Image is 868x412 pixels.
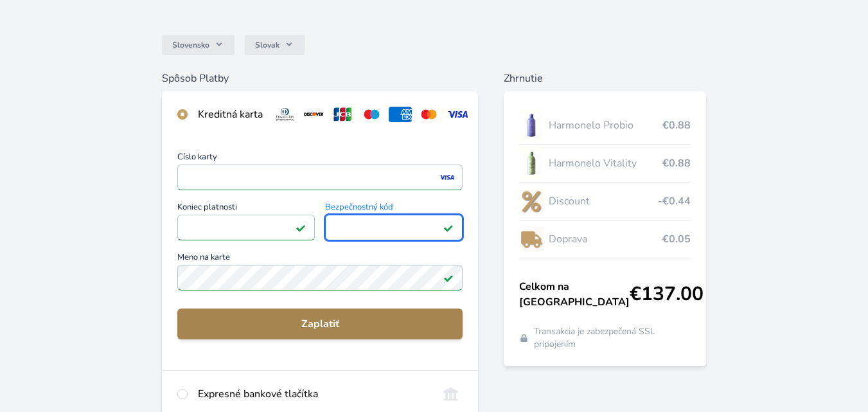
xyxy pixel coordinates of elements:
[302,107,326,122] img: discover.svg
[183,219,309,237] iframe: Iframe pre deň vypršania platnosti
[549,193,658,209] span: Discount
[177,153,463,165] span: Číslo karty
[519,109,544,141] img: CLEAN_PROBIO_se_stinem_x-lo.jpg
[519,185,544,217] img: discount-lo.png
[662,231,691,247] span: €0.05
[519,147,544,179] img: CLEAN_VITALITY_se_stinem_x-lo.jpg
[443,222,454,233] img: Pole je platné
[504,71,706,86] h6: Zhrnutie
[662,156,691,171] span: €0.88
[662,118,691,133] span: €0.88
[183,168,457,186] iframe: Iframe pre číslo karty
[331,219,457,237] iframe: Iframe pre bezpečnostný kód
[162,71,478,86] h6: Spôsob Platby
[389,107,412,122] img: amex.svg
[162,35,235,55] button: Slovensko
[438,172,456,183] img: visa
[198,386,429,402] div: Expresné bankové tlačítka
[519,223,544,255] img: delivery-lo.png
[177,253,463,265] span: Meno na karte
[177,309,463,339] button: Zaplatiť
[172,40,209,50] span: Slovensko
[331,107,355,122] img: jcb.svg
[658,193,691,209] span: -€0.44
[549,231,662,247] span: Doprava
[296,222,306,233] img: Pole je platné
[439,386,463,402] img: onlineBanking_SK.svg
[417,107,441,122] img: mc.svg
[446,107,470,122] img: visa.svg
[360,107,384,122] img: maestro.svg
[549,156,662,171] span: Harmonelo Vitality
[549,118,662,133] span: Harmonelo Probio
[534,325,691,351] span: Transakcia je zabezpečená SSL pripojením
[188,316,452,332] span: Zaplatiť
[443,273,454,283] img: Pole je platné
[519,279,630,310] span: Celkom na [GEOGRAPHIC_DATA]
[177,265,463,291] input: Meno na kartePole je platné
[630,283,704,306] span: €137.00
[245,35,305,55] button: Slovak
[325,203,463,215] span: Bezpečnostný kód
[255,40,279,50] span: Slovak
[273,107,297,122] img: diners.svg
[198,107,263,122] div: Kreditná karta
[177,203,315,215] span: Koniec platnosti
